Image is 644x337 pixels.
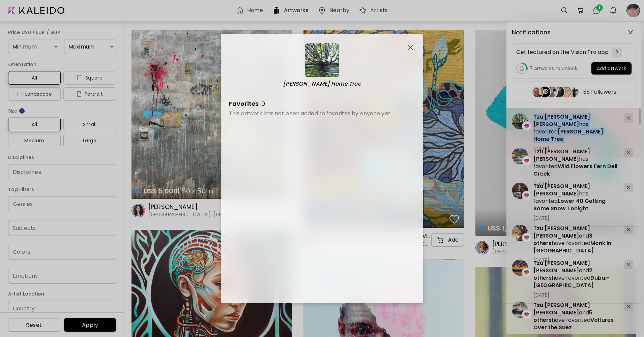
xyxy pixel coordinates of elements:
[305,43,339,77] img: thumbnail
[229,110,412,117] h4: This artwork has not been added to favorites by anyone yet
[283,81,361,87] p: [PERSON_NAME] Home Tree
[408,45,413,50] img: Close
[261,100,265,110] h4: 0
[406,43,415,52] button: Close
[229,100,259,108] h4: Favorites
[291,43,357,94] a: thumbnail[PERSON_NAME] Home Tree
